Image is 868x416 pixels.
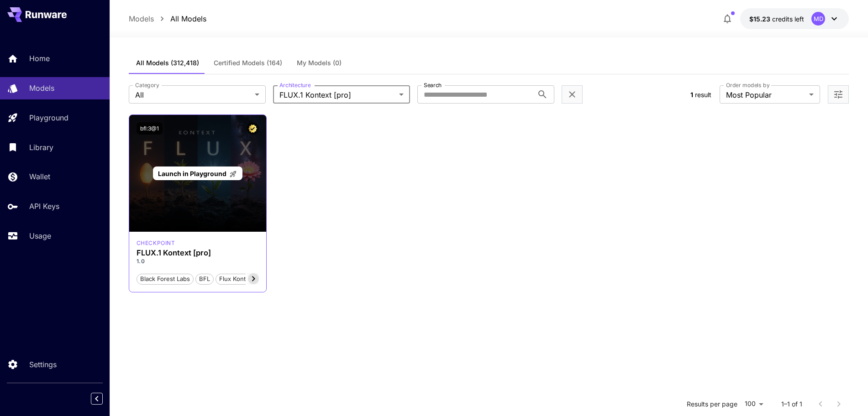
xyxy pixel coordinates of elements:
span: My Models (0) [297,59,342,67]
button: Open more filters [833,89,844,100]
p: Usage [29,230,51,241]
span: Launch in Playground [158,170,226,177]
p: Library [29,142,53,153]
button: BFL [195,273,214,285]
label: Architecture [279,81,310,89]
button: Certified Model – Vetted for best performance and includes a commercial license. [247,122,259,135]
div: $15.226 [749,14,804,24]
span: FLUX.1 Kontext [pro] [279,89,395,100]
p: API Keys [29,201,59,212]
span: Black Forest Labs [137,275,193,284]
label: Search [424,81,442,89]
a: Launch in Playground [153,166,242,181]
p: Results per page [687,400,737,409]
button: Black Forest Labs [137,273,194,285]
p: Home [29,53,50,64]
nav: breadcrumb [129,13,206,24]
label: Category [135,81,159,89]
span: credits left [772,15,804,23]
p: Wallet [29,171,50,182]
div: MD [811,12,825,26]
button: bfl:3@1 [137,122,163,135]
p: checkpoint [137,239,175,247]
span: 1 [690,91,693,99]
a: Models [129,13,154,24]
span: All [135,89,251,100]
button: Flux Kontext [216,273,258,285]
p: 1–1 of 1 [781,400,802,409]
div: FLUX.1 Kontext [pro] [137,239,175,247]
a: All Models [170,13,206,24]
span: All Models (312,418) [136,59,199,67]
p: 1.0 [137,257,259,265]
span: result [695,91,711,99]
span: Most Popular [726,89,805,100]
button: Collapse sidebar [91,393,103,405]
div: Collapse sidebar [98,390,110,407]
button: $15.226MD [740,8,849,29]
span: Flux Kontext [216,275,258,284]
p: Playground [29,112,68,123]
span: $15.23 [749,15,772,23]
div: 100 [741,397,767,411]
span: BFL [196,275,213,284]
button: Clear filters (1) [567,89,578,100]
p: Models [29,83,54,94]
span: Certified Models (164) [214,59,282,67]
h3: FLUX.1 Kontext [pro] [137,249,259,257]
label: Order models by [726,81,769,89]
p: Settings [29,359,57,370]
